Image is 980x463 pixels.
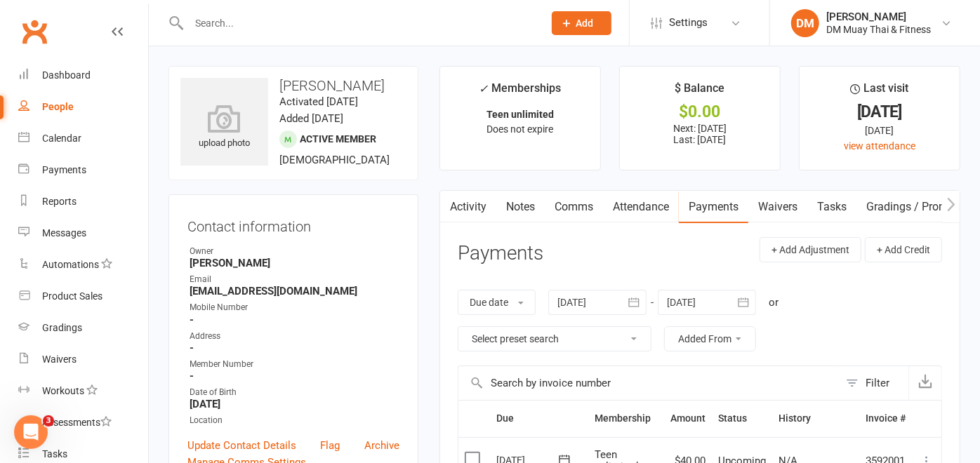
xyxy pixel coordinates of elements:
h3: Payments [458,243,543,264]
div: Email [190,273,399,286]
div: Calendar [42,133,81,144]
a: Automations [18,249,148,281]
div: Memberships [479,79,562,105]
button: + Add Adjustment [760,237,861,262]
input: Search by invoice number [458,366,839,400]
a: Payments [18,154,148,186]
a: Reports [18,186,148,217]
th: History [772,401,859,436]
i: ✓ [479,82,489,95]
button: Filter [839,366,908,400]
div: Dashboard [42,69,91,81]
a: view attendance [844,140,915,152]
div: Tasks [42,448,67,459]
div: Payments [42,164,86,175]
button: Add [552,11,611,35]
a: Product Sales [18,281,148,312]
strong: - [190,370,399,382]
div: Waivers [42,354,77,365]
button: Added From [664,326,756,351]
span: Active member [300,133,376,145]
strong: - [190,342,399,354]
time: Added [DATE] [279,112,343,125]
div: $0.00 [633,105,767,119]
a: Waivers [748,191,807,223]
a: Calendar [18,123,148,154]
th: Status [712,401,772,436]
div: [DATE] [812,123,947,138]
a: Notes [496,191,545,223]
div: Messages [42,227,86,239]
button: Due date [458,290,536,315]
div: Mobile Number [190,301,399,314]
th: Invoice # [859,401,912,436]
button: + Add Credit [865,237,942,262]
div: $ Balance [675,79,724,105]
h3: [PERSON_NAME] [180,78,406,93]
strong: - [190,314,399,326]
a: Clubworx [17,14,52,49]
div: Reports [42,196,77,207]
div: Last visit [850,79,908,105]
p: Next: [DATE] Last: [DATE] [633,123,767,145]
a: Attendance [603,191,679,223]
a: Comms [545,191,603,223]
input: Search... [185,13,534,33]
iframe: Intercom live chat [14,415,48,449]
a: Waivers [18,344,148,375]
span: [DEMOGRAPHIC_DATA] [279,154,390,166]
span: Settings [669,7,708,39]
th: Amount [664,401,712,436]
div: Address [190,330,399,343]
div: [DATE] [812,105,947,119]
a: Assessments [18,407,148,438]
a: Archive [364,437,399,454]
div: Member Number [190,358,399,371]
div: Assessments [42,417,112,428]
div: DM [791,9,819,37]
a: Gradings [18,312,148,344]
div: [PERSON_NAME] [826,11,931,23]
div: Gradings [42,322,82,333]
div: DM Muay Thai & Fitness [826,23,931,36]
span: Add [576,18,594,29]
div: Owner [190,245,399,258]
span: 3 [43,415,54,427]
strong: [EMAIL_ADDRESS][DOMAIN_NAME] [190,285,399,297]
a: Dashboard [18,60,148,91]
strong: [PERSON_NAME] [190,257,399,269]
a: Tasks [807,191,856,223]
div: People [42,101,74,112]
div: Workouts [42,385,84,396]
a: Flag [321,437,340,454]
a: Workouts [18,375,148,407]
strong: [DATE] [190,398,399,410]
th: Membership [588,401,664,436]
div: Date of Birth [190,386,399,399]
a: Messages [18,217,148,249]
div: Product Sales [42,290,102,302]
div: or [769,294,779,311]
th: Due [490,401,588,436]
div: Location [190,414,399,427]
a: Activity [440,191,496,223]
span: Does not expire [487,123,554,135]
a: Update Contact Details [187,437,296,454]
div: upload photo [180,105,268,151]
div: Automations [42,259,99,270]
a: Payments [679,191,748,223]
div: Filter [866,375,889,391]
strong: Teen unlimited [486,109,554,120]
a: People [18,91,148,123]
time: Activated [DATE] [279,95,358,108]
h3: Contact information [187,213,399,234]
